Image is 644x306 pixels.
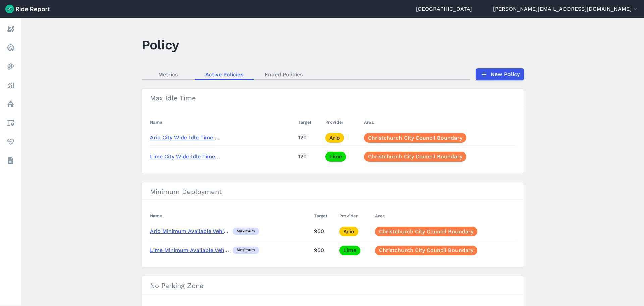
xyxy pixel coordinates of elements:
a: Realtime [5,42,17,54]
a: Active Policies [195,69,254,79]
a: Heatmaps [5,60,17,73]
a: Ario [339,227,358,236]
a: Lime [325,152,346,162]
a: [GEOGRAPHIC_DATA] [416,5,472,13]
td: 900 [311,222,337,241]
a: Ario Minimum Available Vehicles [150,228,234,234]
a: Health [5,136,17,148]
a: Christchurch City Council Boundary [364,152,466,162]
a: Report [5,23,17,35]
a: Lime Minimum Available Vehicles [150,247,236,253]
h3: No Parking Zone [142,276,524,295]
a: Ario [325,133,344,143]
td: 120 [296,147,323,166]
h3: Max Idle Time [142,89,524,107]
th: Target [311,209,337,222]
th: Provider [323,116,361,129]
a: Datasets [5,155,17,167]
img: Ride Report [5,5,50,13]
a: Christchurch City Council Boundary [364,133,466,143]
div: maximum [233,228,259,235]
a: Areas [5,117,17,129]
a: Christchurch City Council Boundary [375,227,477,236]
a: Lime [339,246,360,255]
button: [PERSON_NAME][EMAIL_ADDRESS][DOMAIN_NAME] [493,5,639,13]
th: Area [372,209,516,222]
a: Analyze [5,79,17,91]
div: maximum [233,247,259,254]
h3: Minimum Deployment [142,182,524,201]
a: Ario City Wide Idle Time (120 Hours) [150,134,244,141]
a: Ended Policies [254,69,313,79]
th: Name [150,209,311,222]
a: Christchurch City Council Boundary [375,246,477,255]
th: Name [150,116,296,129]
th: Provider [337,209,372,222]
th: Area [361,116,516,129]
h1: Policy [142,36,179,54]
a: New Policy [476,68,524,80]
th: Target [296,116,323,129]
td: 900 [311,241,337,259]
a: Metrics [142,69,195,79]
a: Lime City Wide Idle Time (120 Hours) [150,153,246,160]
td: 120 [296,129,323,147]
a: Policy [5,98,17,110]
